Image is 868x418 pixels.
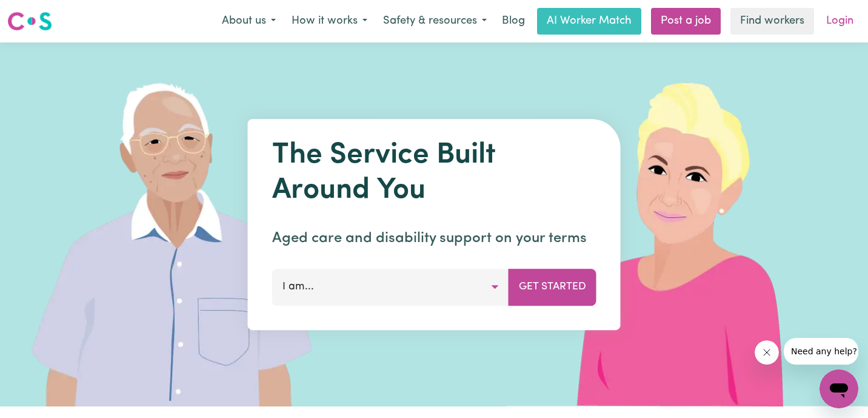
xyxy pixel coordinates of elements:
h1: The Service Built Around You [272,138,596,208]
p: Aged care and disability support on your terms [272,228,596,249]
iframe: Message from company [784,338,858,365]
a: Login [819,8,861,35]
img: Careseekers logo [7,10,52,32]
button: About us [214,8,284,34]
a: Blog [495,8,532,35]
a: Careseekers logo [7,7,52,35]
button: Get Started [509,269,596,305]
a: AI Worker Match [537,8,641,35]
button: I am... [272,269,509,305]
iframe: Button to launch messaging window [820,369,858,408]
iframe: Close message [755,340,779,365]
a: Find workers [730,8,814,35]
button: How it works [284,8,375,34]
button: Safety & resources [375,8,495,34]
a: Post a job [651,8,721,35]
